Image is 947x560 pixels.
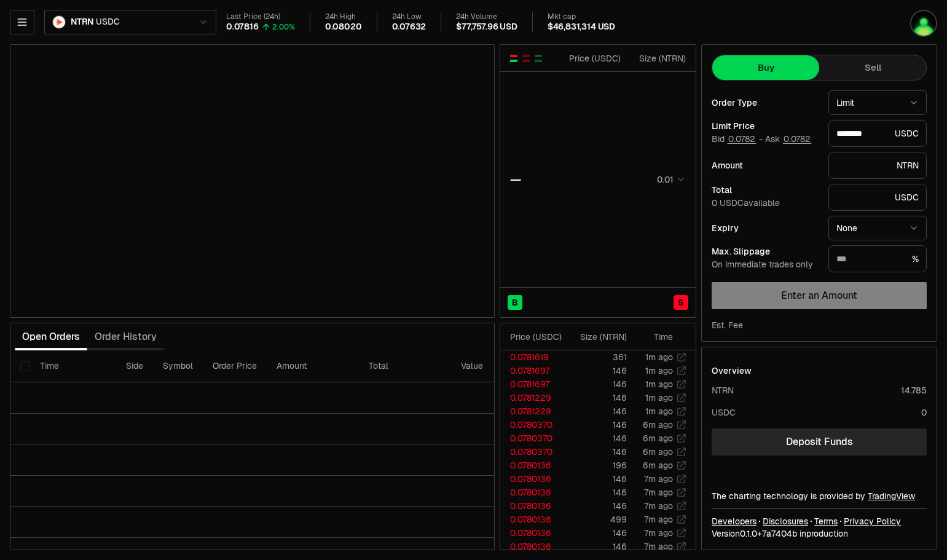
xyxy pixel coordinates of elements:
time: 7m ago [644,527,673,538]
th: Side [116,350,153,382]
div: Time [637,331,673,343]
button: None [828,216,927,240]
td: 146 [567,445,627,459]
img: NTRN Logo [53,16,65,28]
button: Show Buy Orders Only [533,53,543,63]
td: 0.0780370 [500,432,567,445]
button: Select all [20,361,30,371]
button: 0.0782 [727,134,756,144]
time: 7m ago [644,500,673,511]
time: 1m ago [645,379,673,390]
a: TradingView [868,491,915,502]
div: 24h Volume [456,12,517,22]
div: Price ( USDC ) [566,52,621,65]
span: NTRN [71,17,93,28]
button: Limit [828,90,927,115]
td: 146 [567,377,627,391]
td: 0.0780136 [500,499,567,513]
button: Open Orders [15,325,87,349]
td: 0.0780370 [500,445,567,459]
div: Est. Fee [712,319,743,331]
span: Bid - [712,134,763,145]
time: 7m ago [644,514,673,525]
div: 0.07632 [392,22,426,33]
iframe: Financial Chart [10,45,494,317]
div: Total [712,186,819,194]
td: 146 [567,526,627,540]
time: 1m ago [645,365,673,376]
td: 146 [567,418,627,432]
div: 24h Low [392,12,426,22]
div: Max. Slippage [712,247,819,256]
th: Filled [493,350,536,382]
div: Price ( USDC ) [510,331,566,343]
div: $46,831,314 USD [548,22,615,33]
th: Time [30,350,116,382]
div: Expiry [712,224,819,232]
td: 146 [567,364,627,377]
td: 146 [567,432,627,445]
time: 7m ago [644,487,673,498]
time: 6m ago [643,446,673,457]
th: Amount [267,350,359,382]
td: 0.0780136 [500,459,567,472]
div: 14.785 [901,384,927,396]
time: 1m ago [645,392,673,403]
time: 1m ago [645,352,673,363]
td: 0.0780136 [500,540,567,553]
td: 146 [567,499,627,513]
div: Amount [712,161,819,170]
td: 0.0781697 [500,364,567,377]
td: 0.0781697 [500,377,567,391]
div: Size ( NTRN ) [631,52,686,65]
a: Privacy Policy [844,515,901,527]
span: Ask [765,134,812,145]
button: Buy [712,55,819,80]
a: Developers [712,515,756,527]
time: 6m ago [643,460,673,471]
td: 0.0780136 [500,526,567,540]
button: 0.0782 [782,134,812,144]
span: 7a7404b3f9e615fabd662142e9164420cb24e6ef [762,528,797,539]
th: Order Price [203,350,267,382]
th: Value [451,350,493,382]
td: 146 [567,540,627,553]
th: Total [359,350,451,382]
div: Limit Price [712,122,819,130]
time: 1m ago [645,406,673,417]
td: 0.0780370 [500,418,567,432]
div: 2.00% [272,22,295,32]
div: The charting technology is provided by [712,490,927,502]
div: $77,757.96 USD [456,22,517,33]
div: Overview [712,365,752,377]
time: 6m ago [643,419,673,430]
div: NTRN [712,384,734,396]
td: 361 [567,350,627,364]
td: 499 [567,513,627,526]
td: 0.0781229 [500,391,567,404]
div: 0.07816 [226,22,259,33]
div: Last Price (24h) [226,12,295,22]
div: USDC [828,120,927,147]
div: On immediate trades only [712,259,819,270]
a: Terms [814,515,838,527]
time: 7m ago [644,541,673,552]
button: 0.01 [653,172,686,187]
td: 146 [567,404,627,418]
button: Sell [819,55,926,80]
span: 0 USDC available [712,197,780,208]
td: 146 [567,472,627,486]
div: — [510,171,521,188]
td: 0.0781229 [500,404,567,418]
td: 196 [567,459,627,472]
div: USDC [712,406,736,419]
button: Order History [87,325,164,349]
button: Show Buy and Sell Orders [509,53,519,63]
span: B [512,296,518,309]
td: 146 [567,391,627,404]
td: 0.0780136 [500,486,567,499]
div: NTRN [828,152,927,179]
time: 7m ago [644,473,673,484]
div: Mkt cap [548,12,615,22]
time: 6m ago [643,433,673,444]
